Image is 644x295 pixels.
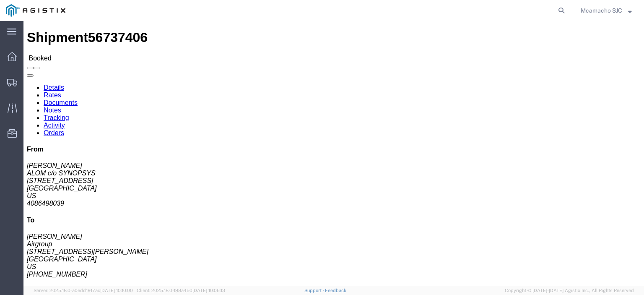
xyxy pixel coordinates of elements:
span: [DATE] 10:06:13 [192,288,225,293]
img: logo [6,4,65,17]
a: Feedback [325,288,346,293]
a: Support [304,288,325,293]
span: Server: 2025.18.0-a0edd1917ac [34,288,133,293]
span: Mcamacho SJC [581,6,622,15]
button: Mcamacho SJC [580,5,632,16]
span: Copyright © [DATE]-[DATE] Agistix Inc., All Rights Reserved [505,287,634,294]
iframe: FS Legacy Container [23,21,644,286]
span: [DATE] 10:10:00 [100,288,133,293]
span: Client: 2025.18.0-198a450 [137,288,225,293]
